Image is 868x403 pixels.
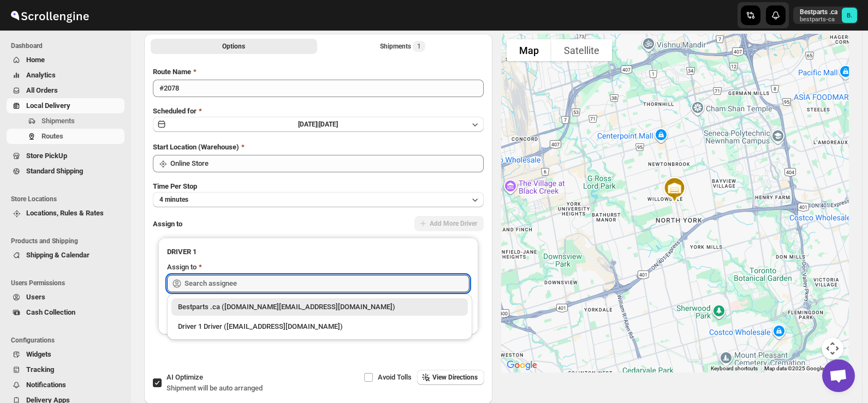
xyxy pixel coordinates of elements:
[170,155,484,172] input: Search location
[822,338,843,359] button: Map camera controls
[417,370,484,385] button: View Directions
[185,275,469,292] input: Search assignee
[144,58,492,370] div: All Route Options
[7,83,124,98] button: All Orders
[417,42,421,51] span: 1
[26,308,75,316] span: Cash Collection
[507,39,551,61] button: Show street map
[7,129,124,144] button: Routes
[800,8,837,16] p: Bestparts .ca
[41,132,63,140] span: Routes
[151,39,317,54] button: All Route Options
[26,71,56,79] span: Analytics
[7,113,124,129] button: Shipments
[800,16,837,23] p: bestparts-ca
[847,12,852,19] text: B.
[153,220,182,228] span: Assign to
[26,381,66,389] span: Notifications
[842,8,857,23] span: Bestparts .ca
[432,373,478,382] span: View Directions
[153,143,239,151] span: Start Location (Warehouse)
[7,52,124,68] button: Home
[167,262,197,273] div: Assign to
[26,209,104,217] span: Locations, Rules & Rates
[380,41,425,52] div: Shipments
[153,107,197,115] span: Scheduled for
[7,305,124,320] button: Cash Collection
[7,248,124,263] button: Shipping & Calendar
[319,121,338,128] span: [DATE]
[504,358,540,372] img: Google
[26,56,45,64] span: Home
[178,302,461,312] div: Bestparts .ca ([DOMAIN_NAME][EMAIL_ADDRESS][DOMAIN_NAME])
[153,117,484,132] button: [DATE]|[DATE]
[178,321,461,332] div: Driver 1 Driver ([EMAIL_ADDRESS][DOMAIN_NAME])
[551,39,612,61] button: Show satellite imagery
[7,377,124,393] button: Notifications
[11,336,126,345] span: Configurations
[153,68,191,76] span: Route Name
[7,290,124,305] button: Users
[153,192,484,207] button: 4 minutes
[7,362,124,377] button: Tracking
[26,152,67,160] span: Store PickUp
[764,365,824,371] span: Map data ©2025 Google
[11,41,126,50] span: Dashboard
[11,279,126,287] span: Users Permissions
[26,251,90,259] span: Shipping & Calendar
[167,246,469,257] h3: DRIVER 1
[11,237,126,245] span: Products and Shipping
[222,42,245,51] span: Options
[153,80,484,97] input: Eg: Bengaluru Route
[9,2,91,29] img: ScrollEngine
[793,7,858,24] button: User menu
[167,316,472,335] li: Driver 1 Driver (sheida.kashkooli87@yahoo.com)
[7,206,124,221] button: Locations, Rules & Rates
[26,86,58,94] span: All Orders
[159,195,188,204] span: 4 minutes
[319,39,486,54] button: Selected Shipments
[378,373,412,381] span: Avoid Tolls
[167,298,472,316] li: Bestparts .ca (bestparts.ca@gmail.com)
[7,347,124,362] button: Widgets
[153,182,197,190] span: Time Per Stop
[711,365,758,372] button: Keyboard shortcuts
[822,359,855,392] div: Open chat
[26,167,83,175] span: Standard Shipping
[7,68,124,83] button: Analytics
[167,384,263,392] span: Shipment will be auto arranged
[41,117,75,125] span: Shipments
[504,358,540,372] a: Open this area in Google Maps (opens a new window)
[26,293,45,301] span: Users
[26,101,70,110] span: Local Delivery
[167,373,203,381] span: AI Optimize
[11,195,126,203] span: Store Locations
[298,121,319,128] span: [DATE] |
[26,350,51,358] span: Widgets
[26,365,54,374] span: Tracking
